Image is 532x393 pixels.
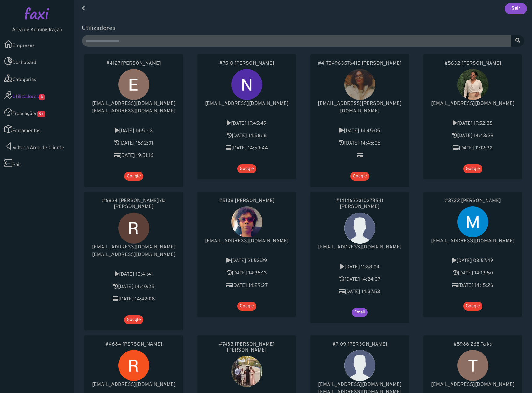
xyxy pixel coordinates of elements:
p: Última transacção [90,296,177,303]
a: Sair [505,3,527,14]
span: [EMAIL_ADDRESS][DOMAIN_NAME] [431,238,515,244]
span: [EMAIL_ADDRESS][DOMAIN_NAME] [92,108,176,114]
span: [EMAIL_ADDRESS][DOMAIN_NAME] [431,101,515,107]
p: Última actividade [203,270,290,277]
span: 9+ [37,111,45,117]
p: Criado em [203,120,290,127]
span: [EMAIL_ADDRESS][DOMAIN_NAME] [92,244,176,250]
p: Criado em [90,271,177,278]
span: [EMAIL_ADDRESS][DOMAIN_NAME] [92,101,176,107]
p: Criado em [316,263,403,271]
p: Criado em [316,127,403,135]
a: #5986 265 Talks [430,342,516,348]
a: #5632 [PERSON_NAME] [430,61,516,67]
span: [EMAIL_ADDRESS][DOMAIN_NAME] [205,101,289,107]
a: #7483 [PERSON_NAME] [PERSON_NAME] [203,342,290,353]
p: Criado em [203,257,290,265]
a: #41754963576415 [PERSON_NAME] [316,61,403,67]
a: #4127 [PERSON_NAME] [90,61,177,67]
span: [EMAIL_ADDRESS][DOMAIN_NAME] [318,382,402,388]
p: Última transacção [203,282,290,289]
span: Email [352,308,368,317]
a: #3722 [PERSON_NAME] [430,198,516,204]
p: Última actividade [316,140,403,147]
span: [EMAIL_ADDRESS][DOMAIN_NAME] [431,382,515,388]
p: Última transacção [316,288,403,296]
span: Google [237,164,256,173]
span: 8 [39,94,45,100]
a: #5138 [PERSON_NAME] [203,198,290,204]
span: [EMAIL_ADDRESS][DOMAIN_NAME] [205,238,289,244]
p: Última actividade [316,276,403,283]
span: Google [124,172,143,181]
p: Última transacção [430,282,516,289]
span: [EMAIL_ADDRESS][DOMAIN_NAME] [318,244,402,250]
p: Criado em [430,257,516,265]
span: [EMAIL_ADDRESS][DOMAIN_NAME] [92,252,176,258]
span: [EMAIL_ADDRESS][DOMAIN_NAME] [92,382,176,388]
p: Criado em [430,120,516,127]
p: Criado em [90,127,177,135]
h5: Utilizadores [82,25,525,32]
span: Google [237,302,256,311]
span: [EMAIL_ADDRESS][PERSON_NAME][DOMAIN_NAME] [318,101,402,114]
p: Última transacção [430,145,516,152]
a: #7510 [PERSON_NAME] [203,61,290,67]
p: Última transacção [316,152,403,159]
p: Última actividade [90,140,177,147]
a: #6824 [PERSON_NAME] da [PERSON_NAME] [90,198,177,210]
span: Google [350,172,369,181]
span: Google [124,315,143,324]
p: Última transacção [203,145,290,152]
a: #7109 [PERSON_NAME] [316,342,403,348]
p: Última actividade [430,270,516,277]
p: Última actividade [90,283,177,291]
p: Última actividade [430,132,516,140]
a: #1414622310278541 [PERSON_NAME] [316,198,403,210]
span: Google [463,302,482,311]
a: #4684 [PERSON_NAME] [90,342,177,348]
p: Última actividade [203,132,290,140]
span: Google [463,164,482,173]
p: Última transacção [90,152,177,159]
